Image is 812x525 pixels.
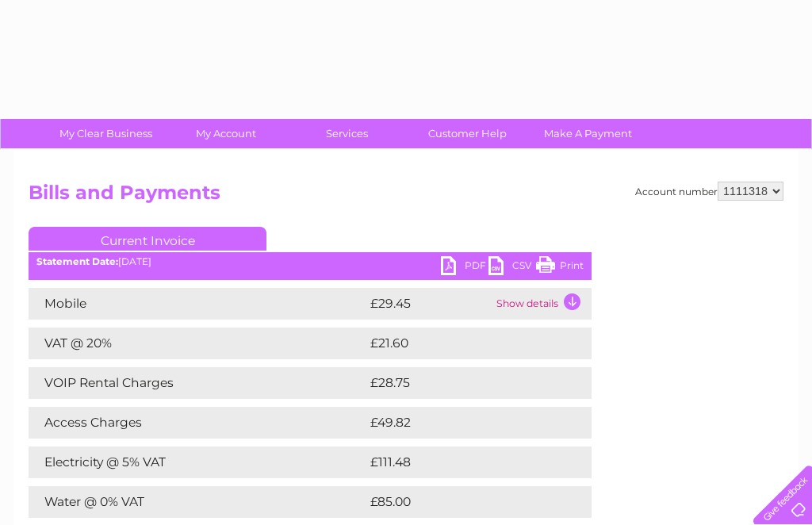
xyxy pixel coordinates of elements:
[366,367,559,399] td: £28.75
[488,256,536,279] a: CSV
[366,328,558,359] td: £21.60
[36,255,118,267] b: Statement Date:
[29,486,366,518] td: Water @ 0% VAT
[366,407,560,439] td: £49.82
[282,119,412,148] a: Services
[441,256,488,279] a: PDF
[366,446,560,478] td: £111.48
[402,119,533,148] a: Customer Help
[29,367,366,399] td: VOIP Rental Charges
[492,288,592,320] td: Show details
[29,182,783,212] h2: Bills and Payments
[536,256,584,279] a: Print
[29,288,366,320] td: Mobile
[29,446,366,478] td: Electricity @ 5% VAT
[29,407,366,439] td: Access Charges
[366,288,492,320] td: £29.45
[40,119,171,148] a: My Clear Business
[635,182,783,201] div: Account number
[366,486,560,518] td: £85.00
[161,119,292,148] a: My Account
[29,256,592,267] div: [DATE]
[523,119,653,148] a: Make A Payment
[29,227,266,251] a: Current Invoice
[29,328,366,359] td: VAT @ 20%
